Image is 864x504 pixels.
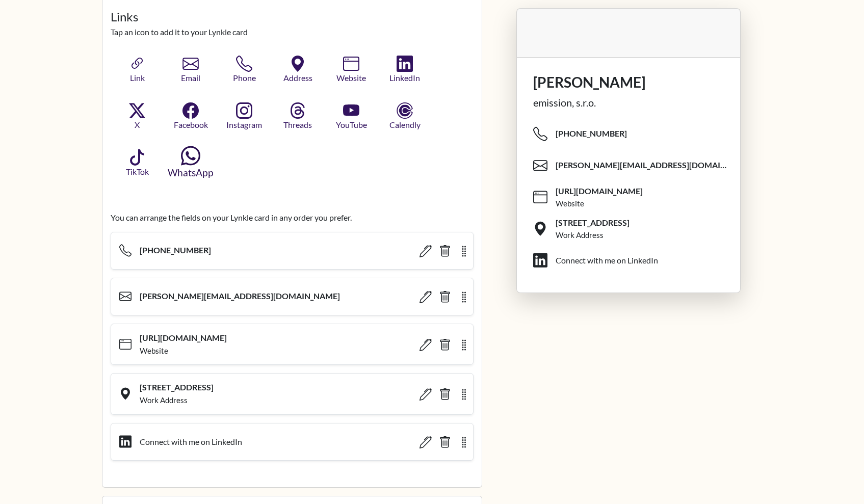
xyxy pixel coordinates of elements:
span: Address [277,72,319,84]
button: TikTok [113,148,162,179]
span: [STREET_ADDRESS] [556,217,630,228]
span: X [116,119,158,131]
span: LinkedIn [384,72,426,84]
span: Instagram [223,119,265,131]
button: Phone [220,55,269,85]
span: [STREET_ADDRESS] [140,382,214,393]
span: Email [170,72,211,84]
span: YouTube [330,119,372,131]
div: Website [140,345,168,357]
div: Connect with me on LinkedIn [556,255,658,267]
div: Connect with me on LinkedIn [111,423,474,461]
legend: Links [111,8,474,26]
span: Connect with me on LinkedIn [533,245,732,277]
span: TikTok [116,166,158,178]
span: [PERSON_NAME][EMAIL_ADDRESS][DOMAIN_NAME] [533,150,732,182]
button: Website [327,55,376,85]
span: WhatsApp [165,166,217,180]
div: [PERSON_NAME][EMAIL_ADDRESS][DOMAIN_NAME] [111,278,474,315]
button: Email [166,55,215,86]
div: [PHONE_NUMBER] [111,232,474,278]
span: Link [116,72,158,84]
div: [STREET_ADDRESS]Work Address [111,373,474,422]
span: [URL][DOMAIN_NAME] [556,185,643,197]
span: [PHONE_NUMBER] [533,119,732,150]
button: Threads [273,101,322,132]
button: Link [113,55,162,85]
div: emission, s.r.o. [533,95,724,111]
div: [URL][DOMAIN_NAME]Website [111,324,474,373]
div: Connect with me on LinkedIn [111,423,474,469]
p: Tap an icon to add it to your Lynkle card [111,26,474,38]
div: [PHONE_NUMBER] [111,232,474,270]
button: WhatsApp [162,146,220,181]
button: Facebook [166,101,215,132]
button: LinkedIn [380,55,429,85]
span: [URL][DOMAIN_NAME] [140,332,227,343]
span: Facebook [170,119,212,131]
button: X [113,101,162,132]
span: [URL][DOMAIN_NAME]Website [533,182,732,214]
button: YouTube [327,101,376,132]
div: Website [556,198,584,209]
span: [PHONE_NUMBER] [140,245,211,256]
span: [STREET_ADDRESS]Work Address [533,214,732,245]
span: [PERSON_NAME][EMAIL_ADDRESS][DOMAIN_NAME] [140,290,340,302]
div: [PERSON_NAME][EMAIL_ADDRESS][DOMAIN_NAME] [111,278,474,324]
div: Connect with me on LinkedIn [140,436,242,448]
div: [STREET_ADDRESS]Work Address [111,373,474,414]
span: Threads [277,119,319,131]
div: Work Address [556,229,604,241]
button: Instagram [220,101,269,132]
div: [URL][DOMAIN_NAME]Website [111,324,474,365]
div: Lynkle card preview [494,8,763,318]
div: Work Address [140,394,188,406]
button: Calendly [380,101,429,132]
button: Address [273,55,322,85]
span: Website [330,72,372,84]
span: [PERSON_NAME][EMAIL_ADDRESS][DOMAIN_NAME] [556,160,732,171]
span: [PHONE_NUMBER] [556,128,627,139]
span: Phone [223,72,265,84]
span: Calendly [384,119,426,131]
p: You can arrange the fields on your Lynkle card in any order you prefer. [111,211,474,224]
h1: [PERSON_NAME] [533,74,724,91]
